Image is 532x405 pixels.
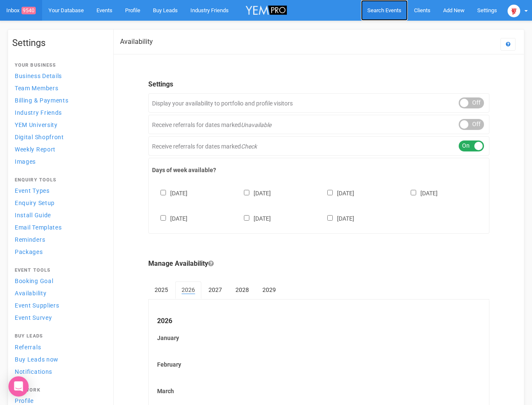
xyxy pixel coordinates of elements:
legend: Manage Availability [148,259,489,269]
a: Buy Leads now [12,354,105,365]
h1: Settings [12,38,105,48]
span: YEM University [15,121,58,128]
a: Weekly Report [12,143,105,155]
em: Check [241,143,257,150]
span: Event Survey [15,314,52,321]
span: Notifications [15,368,52,375]
h4: Enquiry Tools [15,178,102,183]
div: Receive referrals for dates marked [148,115,489,134]
span: Email Templates [15,224,62,231]
span: Billing & Payments [15,97,69,104]
span: Add New [443,7,465,13]
input: [DATE] [411,190,416,195]
input: [DATE] [160,215,166,221]
span: Reminders [15,236,45,243]
span: Weekly Report [15,146,56,153]
span: Business Details [15,73,62,79]
div: Open Intercom Messenger [8,376,29,397]
a: Enquiry Setup [12,197,105,208]
a: Billing & Payments [12,94,105,106]
legend: 2026 [157,316,481,326]
label: [DATE] [152,213,187,223]
a: 2026 [175,281,201,299]
input: [DATE] [327,190,333,195]
span: 9540 [21,7,36,14]
div: Receive referrals for dates marked [148,136,489,156]
label: January [157,334,481,342]
h4: Your Business [15,63,102,68]
a: 2027 [202,281,228,298]
a: Industry Friends [12,107,105,118]
em: Unavailable [241,121,271,128]
a: Business Details [12,70,105,81]
h2: Availability [120,38,153,46]
img: open-uri20250107-2-1pbi2ie [508,5,520,17]
h4: Network [15,388,102,393]
input: [DATE] [327,215,333,221]
h4: Buy Leads [15,334,102,339]
a: 2028 [229,281,255,298]
legend: Settings [148,80,489,89]
a: Event Survey [12,312,105,323]
a: Email Templates [12,221,105,233]
a: Reminders [12,234,105,245]
a: Install Guide [12,209,105,221]
span: Event Suppliers [15,302,59,309]
label: March [157,387,481,395]
label: [DATE] [319,213,354,223]
span: Images [15,158,36,165]
a: Event Types [12,185,105,196]
a: 2025 [148,281,174,298]
span: Clients [414,7,430,13]
a: Team Members [12,82,105,94]
label: [DATE] [152,188,187,197]
span: Enquiry Setup [15,200,55,206]
label: Days of week available? [152,166,486,174]
a: Images [12,156,105,167]
a: Packages [12,246,105,257]
span: Team Members [15,85,58,92]
span: Availability [15,290,46,297]
span: Packages [15,248,43,255]
input: [DATE] [244,215,249,221]
a: Availability [12,287,105,299]
a: Digital Shopfront [12,131,105,143]
label: [DATE] [319,188,354,197]
label: [DATE] [402,188,438,197]
a: Notifications [12,366,105,377]
input: [DATE] [244,190,249,195]
a: 2029 [256,281,282,298]
input: [DATE] [160,190,166,195]
a: YEM University [12,119,105,130]
label: February [157,360,481,369]
h4: Event Tools [15,268,102,273]
span: Install Guide [15,212,51,219]
span: Digital Shopfront [15,134,64,140]
a: Event Suppliers [12,300,105,311]
a: Booking Goal [12,275,105,286]
div: Display your availability to portfolio and profile visitors [148,93,489,113]
label: [DATE] [235,213,271,223]
span: Search Events [367,7,401,13]
span: Booking Goal [15,278,53,284]
span: Event Types [15,187,50,194]
label: [DATE] [235,188,271,197]
a: Referrals [12,341,105,353]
